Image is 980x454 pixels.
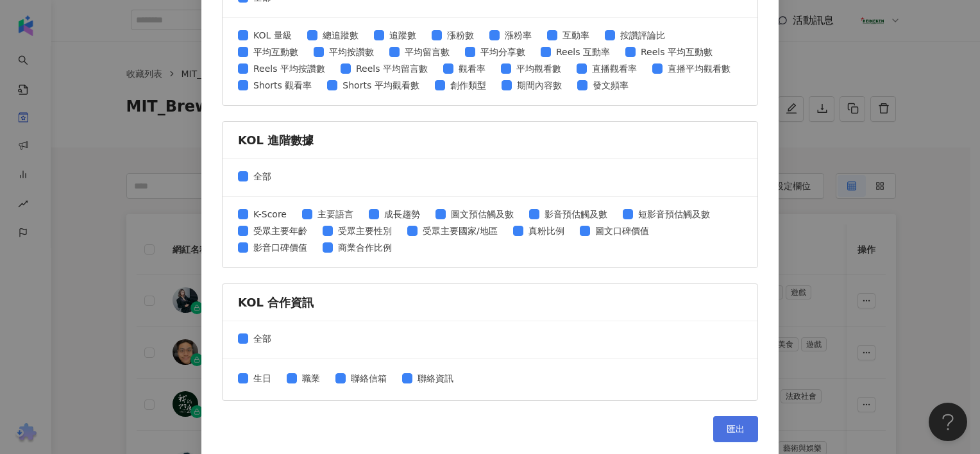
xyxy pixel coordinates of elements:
[727,424,745,434] span: 匯出
[400,45,455,59] span: 平均留言數
[551,45,615,59] span: Reels 互動率
[248,240,312,255] span: 影音口碑價值
[636,45,718,59] span: Reels 平均互動數
[446,207,519,221] span: 圖文預估觸及數
[663,62,736,76] span: 直播平均觀看數
[412,371,459,385] span: 聯絡資訊
[713,416,758,442] button: 匯出
[248,169,276,183] span: 全部
[337,78,424,92] span: Shorts 平均觀看數
[445,78,491,92] span: 創作類型
[511,62,566,76] span: 平均觀看數
[633,207,715,221] span: 短影音預估觸及數
[557,28,595,42] span: 互動率
[238,132,742,148] div: KOL 進階數據
[539,207,612,221] span: 影音預估觸及數
[297,371,325,385] span: 職業
[324,45,379,59] span: 平均按讚數
[317,28,364,42] span: 總追蹤數
[384,28,421,42] span: 追蹤數
[248,45,303,59] span: 平均互動數
[418,224,503,238] span: 受眾主要國家/地區
[615,28,670,42] span: 按讚評論比
[312,207,359,221] span: 主要語言
[475,45,530,59] span: 平均分享數
[248,371,276,385] span: 生日
[351,62,433,76] span: Reels 平均留言數
[248,62,330,76] span: Reels 平均按讚數
[333,224,397,238] span: 受眾主要性別
[333,240,397,255] span: 商業合作比例
[238,294,742,310] div: KOL 合作資訊
[590,224,654,238] span: 圖文口碑價值
[523,224,570,238] span: 真粉比例
[587,62,642,76] span: 直播觀看率
[442,28,479,42] span: 漲粉數
[500,28,537,42] span: 漲粉率
[248,78,317,92] span: Shorts 觀看率
[453,62,491,76] span: 觀看率
[512,78,567,92] span: 期間內容數
[248,207,292,221] span: K-Score
[587,78,634,92] span: 發文頻率
[248,224,312,238] span: 受眾主要年齡
[248,332,276,346] span: 全部
[379,207,425,221] span: 成長趨勢
[346,371,392,385] span: 聯絡信箱
[248,28,297,42] span: KOL 量級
